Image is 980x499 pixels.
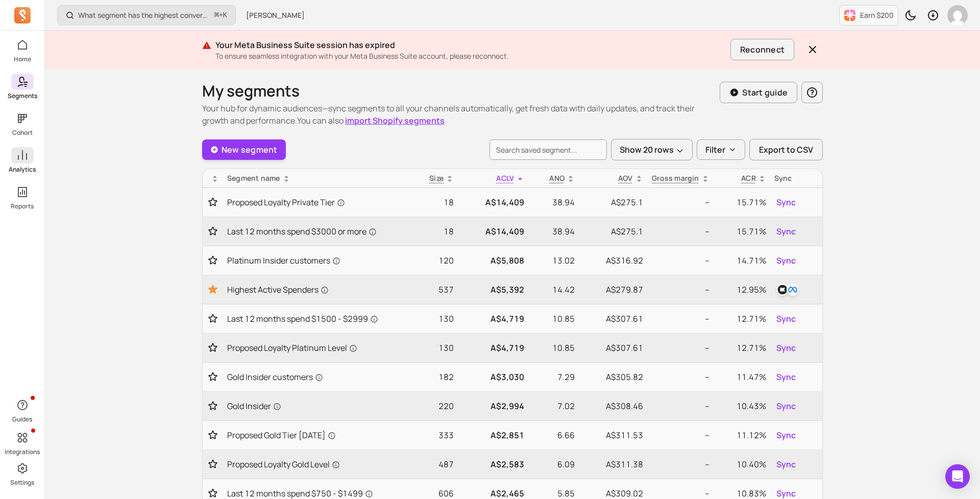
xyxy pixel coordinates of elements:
p: A$279.87 [583,283,643,296]
span: Sync [776,254,796,267]
p: 7.29 [532,371,575,383]
img: klaviyo [776,283,789,296]
a: Highest Active Spenders [227,283,405,296]
span: You can also [297,115,445,126]
button: Toggle favorite [207,314,219,324]
p: -- [651,342,709,354]
p: A$311.38 [583,458,643,470]
button: Show 20 rows [611,139,693,160]
p: 130 [413,342,454,354]
p: Guides [12,415,32,423]
p: 537 [413,283,454,296]
p: Gross margin [652,173,699,183]
p: 15.71% [718,196,766,208]
span: Size [429,173,444,183]
span: ACLV [496,173,514,183]
span: Proposed Loyalty Gold Level [227,458,340,470]
p: 38.94 [532,196,575,208]
p: -- [651,429,709,441]
p: 18 [413,196,454,208]
a: Last 12 months spend $1500 - $2999 [227,313,405,325]
button: Toggle dark mode [900,5,921,26]
p: -- [651,254,709,267]
p: A$275.1 [583,196,643,208]
p: A$14,409 [462,196,524,208]
p: Home [14,55,31,63]
p: 220 [413,400,454,412]
p: 6.09 [532,458,575,470]
p: A$2,851 [462,429,524,441]
div: Segment name [227,173,405,183]
p: A$316.92 [583,254,643,267]
p: A$14,409 [462,225,524,237]
p: A$307.61 [583,342,643,354]
button: Filter [697,139,745,160]
span: + [214,10,227,20]
a: New segment [202,139,286,160]
span: Sync [776,458,796,470]
span: ANO [549,173,565,183]
button: Sync [774,427,798,443]
button: Toggle favorite [207,283,219,296]
button: Toggle favorite [207,401,219,411]
button: Guides [11,395,34,425]
button: Sync [774,223,798,240]
p: -- [651,400,709,412]
span: Sync [776,400,796,412]
input: search [489,139,607,160]
button: Toggle favorite [207,459,219,469]
span: Sync [776,429,796,441]
p: 6.66 [532,429,575,441]
div: Sync [774,173,818,183]
button: Sync [774,311,798,327]
p: ACR [741,173,756,183]
p: Integrations [5,448,40,456]
button: Sync [774,194,798,210]
p: A$4,719 [462,342,524,354]
p: Analytics [9,165,36,174]
button: Export to CSV [749,139,823,160]
h1: My segments [202,82,720,100]
p: 10.85 [532,342,575,354]
kbd: ⌘ [214,9,219,22]
button: Toggle favorite [207,430,219,440]
button: Sync [774,340,798,356]
p: 487 [413,458,454,470]
button: Toggle favorite [207,255,219,266]
p: 38.94 [532,225,575,237]
button: Earn $200 [839,5,898,26]
p: -- [651,371,709,383]
p: 10.85 [532,313,575,325]
p: 18 [413,225,454,237]
span: Last 12 months spend $3000 or more [227,225,377,237]
span: Last 12 months spend $1500 - $2999 [227,313,378,325]
button: Toggle favorite [207,372,219,382]
span: Highest Active Spenders [227,283,329,296]
p: A$308.46 [583,400,643,412]
p: AOV [618,173,633,183]
kbd: K [223,11,227,19]
p: 10.43% [718,400,766,412]
a: Proposed Gold Tier [DATE] [227,429,405,441]
span: Sync [776,371,796,383]
img: avatar [947,5,968,26]
span: Gold Insider customers [227,371,323,383]
button: Toggle favorite [207,343,219,353]
p: Your hub for dynamic audiences—sync segments to all your channels automatically, get fresh data w... [202,102,720,127]
button: Sync [774,369,798,385]
a: Platinum Insider customers [227,254,405,267]
p: 7.02 [532,400,575,412]
span: Sync [776,313,796,325]
span: Proposed Gold Tier [DATE] [227,429,336,441]
span: Gold Insider [227,400,281,412]
span: Sync [776,196,796,208]
p: A$5,808 [462,254,524,267]
p: -- [651,458,709,470]
p: A$3,030 [462,371,524,383]
p: Earn $200 [860,10,894,20]
p: A$5,392 [462,283,524,296]
p: 182 [413,371,454,383]
p: Reports [11,202,34,210]
p: Segments [8,92,37,100]
span: Proposed Loyalty Private Tier [227,196,345,208]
